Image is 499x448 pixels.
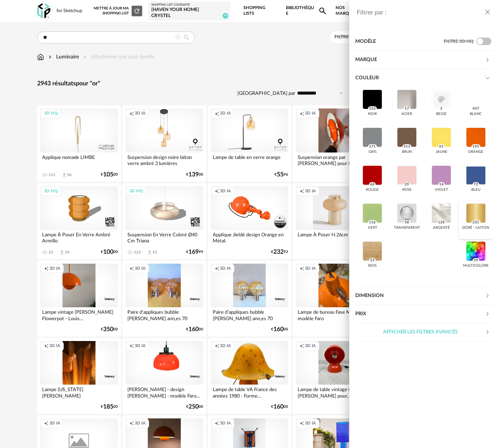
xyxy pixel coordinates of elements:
div: Dimension [355,287,493,305]
button: close drawer [484,8,491,17]
span: 58 [403,220,410,225]
div: transparent [394,226,420,230]
div: gris [369,150,377,154]
span: 72 [472,182,479,187]
span: 59 [472,258,479,263]
div: acier [402,112,412,116]
span: 23 [369,258,376,263]
div: Afficher les filtres avancés [355,323,485,341]
span: 17 [403,106,410,112]
span: 61 [438,144,445,149]
div: Dimension [355,287,485,305]
span: 68 [369,182,376,187]
span: Filtre 3D HQ [444,39,474,44]
div: blanc [470,112,482,116]
span: 457 [471,106,480,112]
div: Prix [355,305,493,323]
span: 171 [368,144,377,149]
div: Couleur [355,69,493,87]
div: Prix [355,305,485,323]
div: orange [468,150,483,154]
div: argenté [433,226,450,230]
div: vert [368,226,377,230]
span: 513 [402,144,411,149]
div: Couleur [355,69,485,87]
div: bleu [471,188,480,192]
span: 14 [438,182,445,187]
div: beige [436,112,447,116]
span: 522 [368,106,377,112]
span: 2 [439,106,444,112]
div: noir [368,112,377,116]
div: bois [368,264,377,268]
span: 116 [368,220,377,225]
div: brun [402,150,412,154]
span: 231 [471,220,480,225]
div: rouge [366,188,379,192]
div: jaune [436,150,447,154]
div: doré - laiton [462,226,489,230]
div: Afficher les filtres avancés [355,323,493,341]
span: 195 [471,144,480,149]
div: multicolore [463,264,489,268]
div: Filtrer par : [357,9,484,17]
div: Marque [355,51,493,69]
div: rose [402,188,412,192]
div: Modèle [355,33,444,51]
div: Marque [355,51,485,69]
div: Couleur [355,87,493,287]
span: 29 [403,182,410,187]
span: 128 [437,220,446,225]
div: violet [435,188,448,192]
